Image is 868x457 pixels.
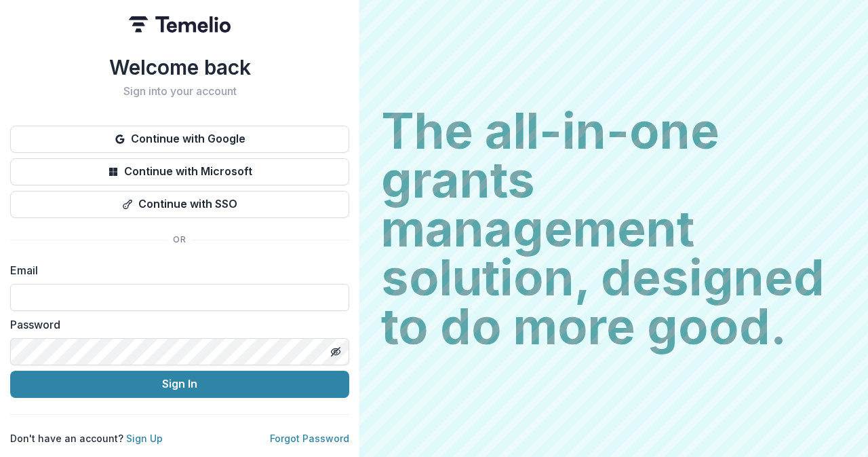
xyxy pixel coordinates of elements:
a: Sign Up [126,433,163,444]
button: Continue with Microsoft [10,158,349,185]
label: Password [10,316,341,333]
h2: Sign into your account [10,85,349,98]
label: Email [10,262,341,278]
button: Continue with Google [10,126,349,153]
a: Forgot Password [270,433,349,444]
h1: Welcome back [10,55,349,79]
p: Don't have an account? [10,431,163,445]
img: Temelio [129,16,231,33]
button: Sign In [10,371,349,398]
button: Toggle password visibility [325,341,347,363]
button: Continue with SSO [10,191,349,218]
